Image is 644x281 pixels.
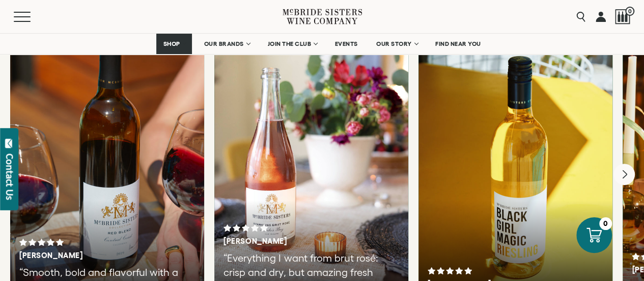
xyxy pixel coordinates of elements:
div: 0 [599,217,612,230]
span: FIND NEAR YOU [435,40,481,47]
span: JOIN THE CLUB [267,40,311,47]
span: 0 [625,7,634,16]
button: Next [613,164,635,185]
a: OUR STORY [370,34,424,54]
a: JOIN THE CLUB [261,34,323,54]
a: FIND NEAR YOU [429,34,488,54]
h3: [PERSON_NAME] [223,237,364,246]
a: SHOP [156,34,192,54]
a: EVENTS [328,34,365,54]
h3: [PERSON_NAME] [19,251,160,260]
span: EVENTS [335,40,358,47]
span: SHOP [163,40,180,47]
span: OUR BRANDS [204,40,243,47]
span: OUR STORY [376,40,412,47]
div: Contact Us [5,154,15,200]
button: Mobile Menu Trigger [14,12,50,22]
a: OUR BRANDS [197,34,256,54]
